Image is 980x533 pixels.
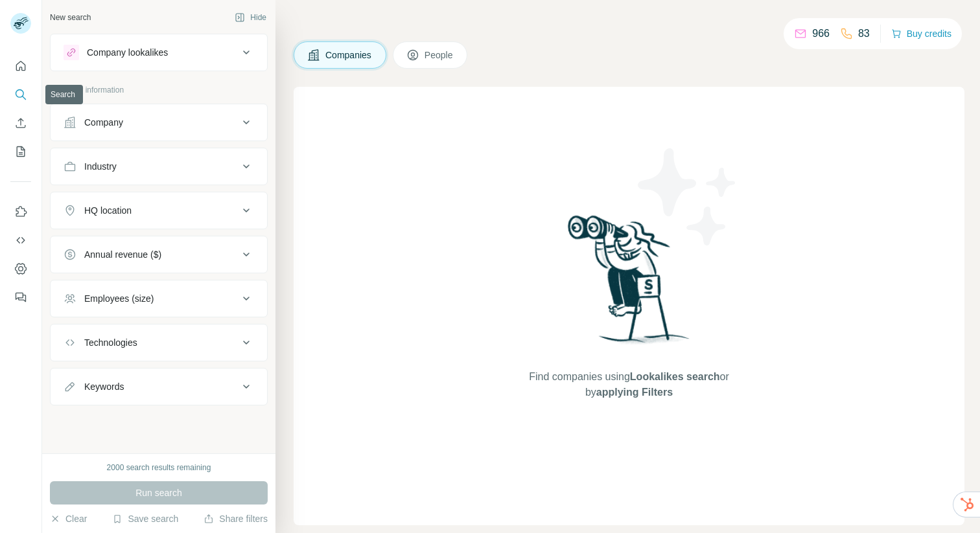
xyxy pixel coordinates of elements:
[812,26,830,41] p: 966
[51,37,267,68] button: Company lookalikes
[112,512,178,525] button: Save search
[51,151,267,182] button: Industry
[51,371,267,402] button: Keywords
[84,160,117,173] div: Industry
[10,229,31,252] button: Use Surfe API
[10,257,31,280] button: Dashboard
[525,369,732,400] span: Find companies using or by
[84,116,123,129] div: Company
[630,371,720,382] span: Lookalikes search
[84,204,132,217] div: HQ location
[10,111,31,135] button: Enrich CSV
[10,83,31,106] button: Search
[51,283,267,314] button: Employees (size)
[50,512,87,525] button: Clear
[84,380,124,393] div: Keywords
[87,46,168,59] div: Company lookalikes
[858,26,870,41] p: 83
[51,195,267,226] button: HQ location
[204,512,268,525] button: Share filters
[425,49,454,62] span: People
[51,239,267,270] button: Annual revenue ($)
[562,212,697,356] img: Surfe Illustration - Woman searching with binoculars
[84,248,161,261] div: Annual revenue ($)
[10,140,31,163] button: My lists
[50,84,268,96] p: Company information
[325,49,373,62] span: Companies
[51,327,267,358] button: Technologies
[84,292,154,305] div: Employees (size)
[107,462,211,473] div: 2000 search results remaining
[10,200,31,223] button: Use Surfe on LinkedIn
[226,8,275,27] button: Hide
[596,387,673,398] span: applying Filters
[10,54,31,78] button: Quick start
[84,336,137,349] div: Technologies
[50,12,91,23] div: New search
[891,25,951,43] button: Buy credits
[629,139,746,255] img: Surfe Illustration - Stars
[10,286,31,309] button: Feedback
[294,16,964,34] h4: Search
[51,107,267,138] button: Company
